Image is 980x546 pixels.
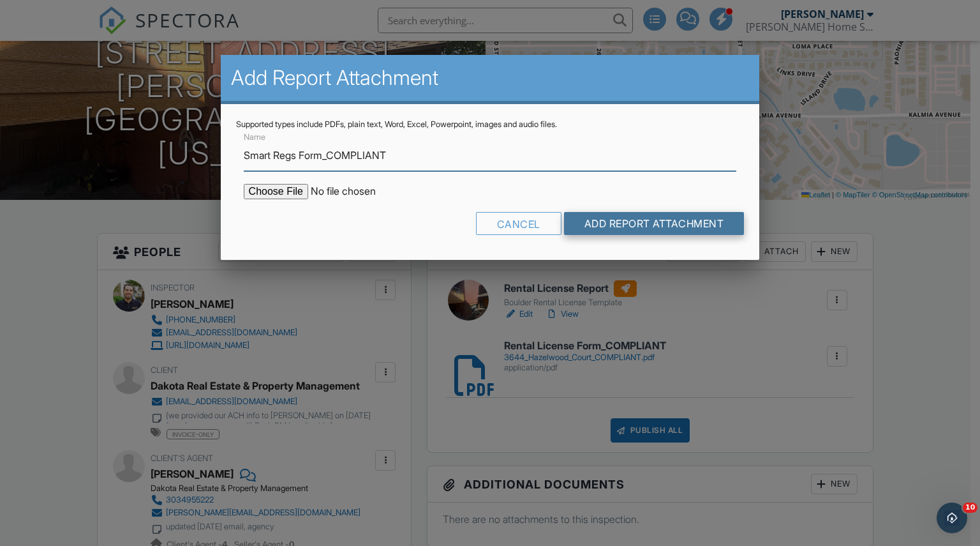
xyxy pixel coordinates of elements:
[564,212,745,235] input: Add Report Attachment
[963,503,977,513] span: 10
[236,119,745,130] div: Supported types include PDFs, plain text, Word, Excel, Powerpoint, images and audio files.
[476,212,561,235] div: Cancel
[937,503,967,533] iframe: Intercom live chat
[231,65,750,91] h2: Add Report Attachment
[244,132,265,143] label: Name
